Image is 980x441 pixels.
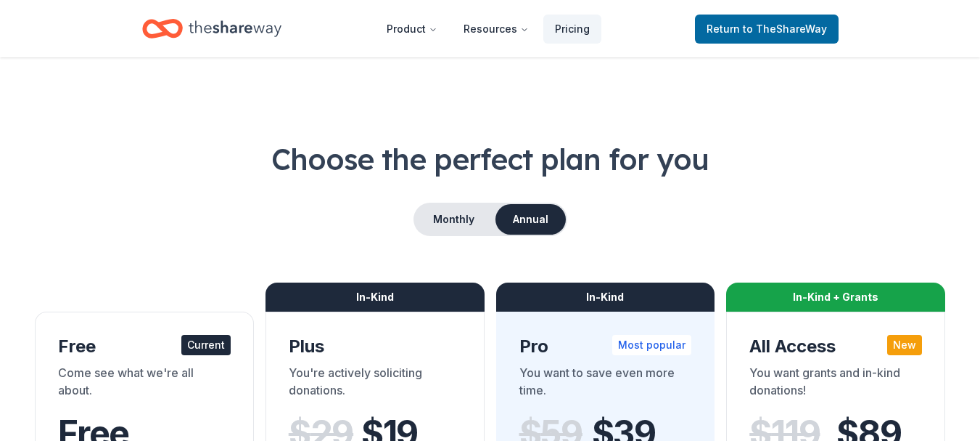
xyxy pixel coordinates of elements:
[58,335,231,358] div: Free
[726,283,945,312] div: In-Kind + Grants
[35,139,945,179] h1: Choose the perfect plan for you
[265,283,485,312] div: In-Kind
[415,204,493,235] button: Monthly
[289,335,461,358] div: Plus
[495,204,566,235] button: Annual
[496,283,715,312] div: In-Kind
[749,364,922,405] div: You want grants and in-kind donations!
[452,15,540,44] button: Resources
[142,12,281,46] a: Home
[181,335,231,355] div: Current
[707,20,827,38] span: Return
[612,335,691,355] div: Most popular
[887,335,922,355] div: New
[289,364,461,405] div: You're actively soliciting donations.
[749,335,922,358] div: All Access
[375,12,601,46] nav: Main
[695,15,839,44] a: Returnto TheShareWay
[543,15,601,44] a: Pricing
[519,335,692,358] div: Pro
[375,15,449,44] button: Product
[743,23,827,35] span: to TheShareWay
[519,364,692,405] div: You want to save even more time.
[58,364,231,405] div: Come see what we're all about.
